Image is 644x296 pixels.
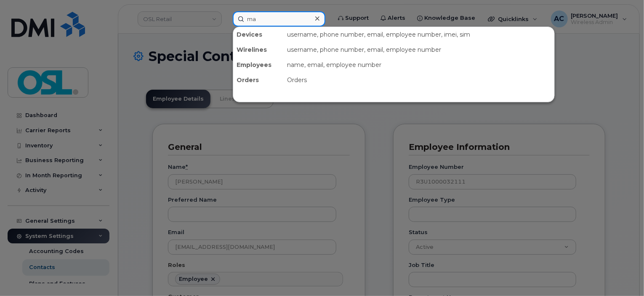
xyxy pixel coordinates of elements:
div: Wirelines [233,42,284,57]
div: username, phone number, email, employee number [284,42,554,57]
div: Orders [233,72,284,88]
div: Employees [233,57,284,72]
div: username, phone number, email, employee number, imei, sim [284,27,554,42]
div: Orders [284,72,554,88]
div: name, email, employee number [284,57,554,72]
div: Devices [233,27,284,42]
